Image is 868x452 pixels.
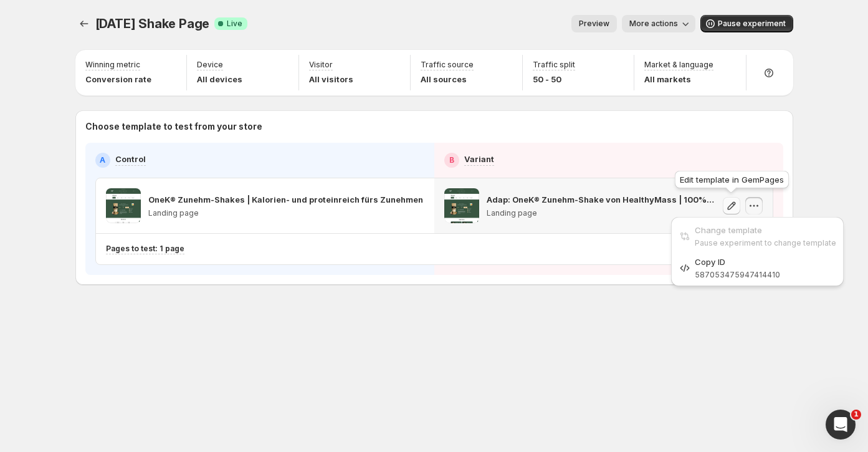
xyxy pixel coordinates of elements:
[100,155,105,165] h2: A
[695,270,780,279] span: 587053475947414410
[85,120,783,133] p: Choose template to test from your store
[148,208,423,218] p: Landing page
[197,60,223,70] p: Device
[851,410,861,420] span: 1
[644,73,713,85] p: All markets
[444,188,479,223] img: Adap: OneK® Zunehm-Shake von HealthyMass | 100% natürlich
[487,208,715,218] p: Landing page
[675,252,840,283] button: Copy ID587053475947414410
[718,19,786,29] span: Pause experiment
[309,60,333,70] p: Visitor
[115,153,146,165] p: Control
[695,224,836,236] div: Change template
[106,244,184,254] p: Pages to test: 1 page
[571,15,617,32] button: Preview
[533,73,575,85] p: 50 - 50
[148,193,423,206] p: OneK® Zunehm-Shakes | Kalorien- und proteinreich fürs Zunehmen
[695,238,836,248] span: Pause experiment to change template
[622,15,695,32] button: More actions
[421,60,474,70] p: Traffic source
[695,256,836,268] div: Copy ID
[421,73,474,85] p: All sources
[95,16,210,31] span: [DATE] Shake Page
[449,155,454,165] h2: B
[533,60,575,70] p: Traffic split
[629,19,678,29] span: More actions
[644,60,713,70] p: Market & language
[675,221,840,251] button: Change templatePause experiment to change template
[309,73,353,85] p: All visitors
[826,410,856,440] iframe: Intercom live chat
[700,15,793,32] button: Pause experiment
[227,19,242,29] span: Live
[579,19,609,29] span: Preview
[197,73,242,85] p: All devices
[75,15,93,32] button: Experiments
[85,73,151,85] p: Conversion rate
[487,193,715,206] p: Adap: OneK® Zunehm-Shake von HealthyMass | 100% natürlich
[85,60,140,70] p: Winning metric
[464,153,494,165] p: Variant
[106,188,141,223] img: OneK® Zunehm-Shakes | Kalorien- und proteinreich fürs Zunehmen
